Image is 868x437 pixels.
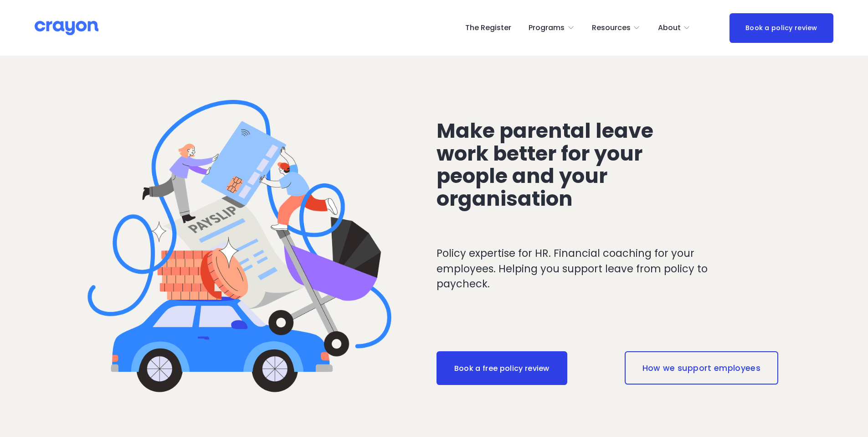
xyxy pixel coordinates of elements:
a: Book a policy review [729,13,833,43]
span: Programs [529,21,565,35]
img: Crayon [35,20,98,36]
a: The Register [465,21,511,35]
a: folder dropdown [658,21,691,35]
a: folder dropdown [592,21,641,35]
span: Make parental leave work better for your people and your organisation [437,116,658,213]
a: Book a free policy review [437,351,567,385]
a: folder dropdown [529,21,575,35]
iframe: Tidio Chat [741,378,864,421]
span: Resources [592,21,631,35]
p: Policy expertise for HR. Financial coaching for your employees. Helping you support leave from po... [437,246,745,292]
span: About [658,21,681,35]
a: How we support employees [625,351,778,384]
